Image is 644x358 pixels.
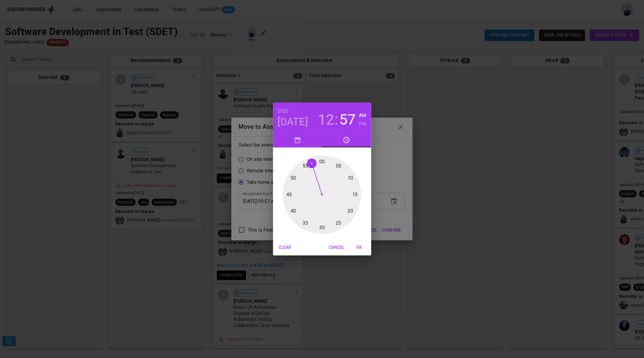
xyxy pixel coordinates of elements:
button: Clear [275,242,295,253]
button: [DATE] [278,116,308,128]
button: 2025 [278,107,289,116]
h6: AM [359,111,366,120]
h3: : [335,111,338,128]
button: 57 [339,111,356,128]
button: PM [359,120,366,128]
button: 12 [318,111,334,128]
span: OK [352,244,366,251]
button: AM [359,111,366,120]
button: OK [349,242,369,253]
span: Cancel [329,244,345,251]
button: Cancel [327,242,347,253]
span: Clear [278,244,292,251]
